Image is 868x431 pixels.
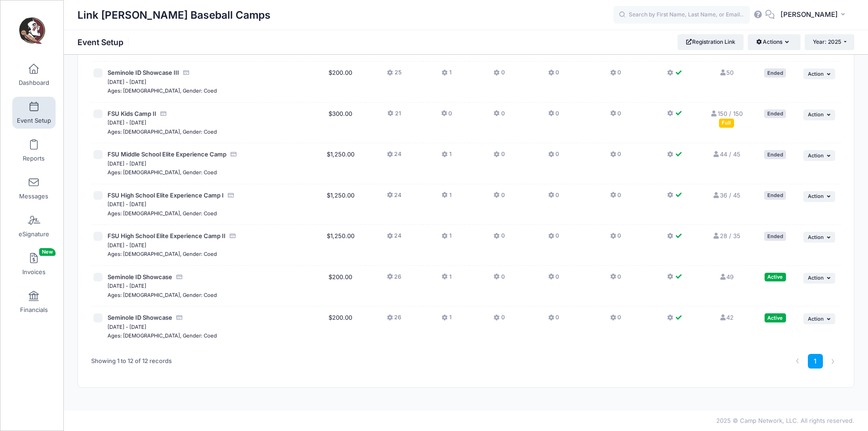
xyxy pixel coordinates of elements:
[548,232,559,245] button: 0
[387,191,401,204] button: 24
[108,161,146,167] small: [DATE] - [DATE]
[108,332,217,339] small: Ages: [DEMOGRAPHIC_DATA], Gender: Coed
[108,79,146,85] small: [DATE] - [DATE]
[39,248,56,256] span: New
[803,232,835,243] button: Action
[442,68,451,82] button: 1
[108,232,226,239] span: FSU High School Elite Experience Camp II
[803,109,835,120] button: Action
[610,150,621,163] button: 0
[803,68,835,79] button: Action
[316,184,365,225] td: $1,250.00
[175,274,183,280] i: Accepting Credit Card Payments
[108,251,217,257] small: Ages: [DEMOGRAPHIC_DATA], Gender: Coed
[230,151,237,157] i: Accepting Credit Card Payments
[316,62,365,103] td: $200.00
[20,306,48,314] span: Financials
[548,68,559,82] button: 0
[108,324,146,330] small: [DATE] - [DATE]
[316,103,365,144] td: $300.00
[387,232,401,245] button: 24
[493,313,504,327] button: 0
[808,71,824,77] span: Action
[387,313,401,327] button: 26
[108,129,217,135] small: Ages: [DEMOGRAPHIC_DATA], Gender: Coed
[19,230,49,238] span: eSignature
[19,79,49,87] span: Dashboard
[22,268,46,276] span: Invoices
[387,109,401,123] button: 21
[108,69,179,76] span: Seminole ID Showcase III
[77,5,271,26] h1: Link [PERSON_NAME] Baseball Camps
[12,172,56,204] a: Messages
[610,191,621,204] button: 0
[808,234,824,240] span: Action
[808,111,824,118] span: Action
[442,273,451,286] button: 1
[493,68,504,82] button: 0
[108,88,217,94] small: Ages: [DEMOGRAPHIC_DATA], Gender: Coed
[548,150,559,163] button: 0
[548,273,559,286] button: 0
[808,316,824,322] span: Action
[108,273,172,280] span: Seminole ID Showcase
[108,110,156,117] span: FSU Kids Camp II
[813,38,841,45] span: Year: 2025
[493,150,504,163] button: 0
[803,313,835,324] button: Action
[610,68,621,82] button: 0
[765,273,786,281] div: Active
[716,417,854,424] span: 2025 © Camp Network, LLC. All rights reserved.
[719,314,734,321] a: 42
[108,201,146,208] small: [DATE] - [DATE]
[803,150,835,161] button: Action
[0,10,64,53] a: Link Jarrett Baseball Camps
[442,191,451,204] button: 1
[442,313,451,327] button: 1
[719,119,734,127] div: Full
[12,210,56,242] a: eSignature
[227,192,234,198] i: Accepting Credit Card Payments
[764,68,786,77] div: Ended
[229,233,236,239] i: Accepting Credit Card Payments
[108,314,172,321] span: Seminole ID Showcase
[710,110,743,126] a: 150 / 150 Full
[775,5,854,26] button: [PERSON_NAME]
[108,192,224,199] span: FSU High School Elite Experience Camp I
[387,150,401,163] button: 24
[91,351,172,372] div: Showing 1 to 12 of 12 records
[713,232,740,239] a: 28 / 35
[808,354,823,369] a: 1
[764,150,786,159] div: Ended
[77,37,131,47] h1: Event Setup
[12,286,56,318] a: Financials
[316,306,365,347] td: $200.00
[17,117,51,125] span: Event Setup
[808,275,824,281] span: Action
[678,34,744,50] a: Registration Link
[548,313,559,327] button: 0
[803,191,835,202] button: Action
[713,151,740,158] a: 44 / 45
[108,151,226,158] span: FSU Middle School Elite Experience Camp
[748,34,800,50] button: Actions
[19,192,48,200] span: Messages
[808,193,824,199] span: Action
[12,97,56,129] a: Event Setup
[442,232,451,245] button: 1
[15,14,50,48] img: Link Jarrett Baseball Camps
[610,109,621,123] button: 0
[493,232,504,245] button: 0
[719,69,734,76] a: 50
[387,273,401,286] button: 26
[441,109,452,123] button: 0
[719,273,734,280] a: 49
[493,109,504,123] button: 0
[548,109,559,123] button: 0
[613,6,750,24] input: Search by First Name, Last Name, or Email...
[182,70,190,76] i: Accepting Credit Card Payments
[764,109,786,118] div: Ended
[610,232,621,245] button: 0
[610,313,621,327] button: 0
[493,191,504,204] button: 0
